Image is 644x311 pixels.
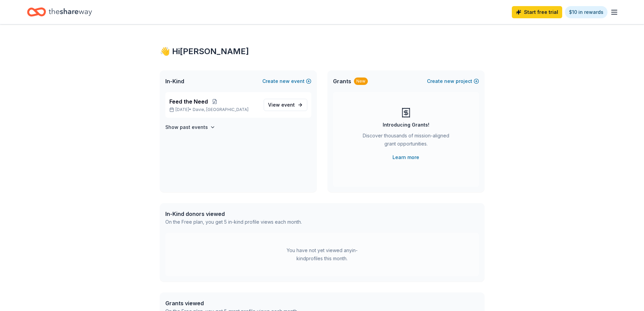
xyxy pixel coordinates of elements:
a: $10 in rewards [565,6,607,18]
div: In-Kind donors viewed [165,210,302,218]
div: Introducing Grants! [383,121,429,129]
div: Discover thousands of mission-aligned grant opportunities. [360,132,452,151]
button: Show past events [165,123,215,131]
span: new [444,77,454,85]
a: View event [264,99,307,111]
p: [DATE] • [169,107,258,112]
h4: Show past events [165,123,208,131]
div: New [354,77,368,85]
span: Grants [333,77,351,85]
div: On the Free plan, you get 5 in-kind profile views each month. [165,218,302,226]
span: Feed the Need [169,97,208,106]
div: Grants viewed [165,299,298,307]
span: event [281,102,295,108]
a: Start free trial [512,6,562,18]
span: View [268,101,295,109]
button: Createnewevent [262,77,311,85]
a: Learn more [392,153,419,161]
span: new [280,77,290,85]
span: In-Kind [165,77,184,85]
span: Davie, [GEOGRAPHIC_DATA] [193,107,248,112]
div: 👋 Hi [PERSON_NAME] [160,46,484,57]
div: You have not yet viewed any in-kind profiles this month. [280,246,364,263]
button: Createnewproject [427,77,479,85]
a: Home [27,4,92,20]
